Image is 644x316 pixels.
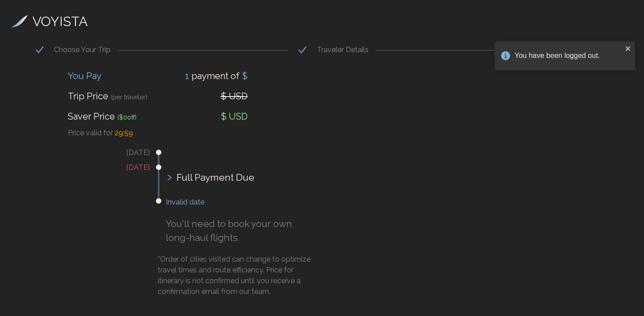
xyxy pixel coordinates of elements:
[4,147,150,158] h3: [DATE]
[4,162,150,173] h3: [DATE]
[11,15,28,28] img: Voyista Logo
[166,197,311,208] h3: Invalid date
[317,45,376,55] div: Traveler Details
[515,50,622,61] div: You have been logged out.
[111,93,147,101] span: (per traveler)
[177,170,254,185] span: Full Payment Due
[32,11,88,31] h3: VOYISTA
[11,11,88,31] a: VOYISTA
[68,129,113,137] span: Price valid for
[68,89,147,103] div: Trip Price
[240,71,248,81] span: $
[68,110,137,123] div: Saver Price
[221,91,248,102] span: $ USD
[117,114,137,121] span: ($ 0 off)
[166,217,311,245] p: You'll need to book your own long-haul flights.
[185,69,248,83] div: payment of
[68,69,102,83] div: You Pay
[221,111,248,122] span: $ USD
[54,45,118,55] div: Choose Your Trip
[115,129,133,137] span: 29 : 59
[625,45,631,52] button: close
[185,71,191,81] span: 1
